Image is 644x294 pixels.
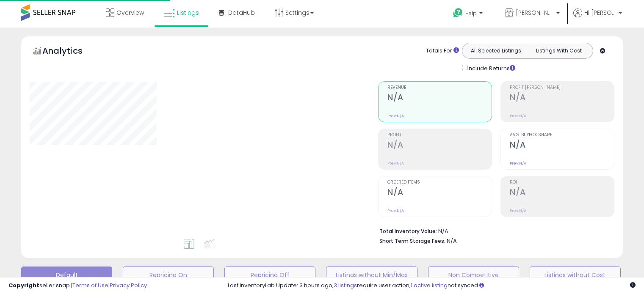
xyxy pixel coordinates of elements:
small: Prev: N/A [387,161,404,166]
button: Listings without Min/Max [326,267,417,283]
h2: N/A [387,140,492,151]
h2: N/A [510,187,614,199]
a: Hi [PERSON_NAME] [573,8,622,27]
span: [PERSON_NAME] LLC [516,8,554,17]
span: Hi [PERSON_NAME] [584,8,616,17]
span: DataHub [228,8,255,17]
div: Last InventoryLab Update: 3 hours ago, require user action, not synced. [228,282,636,290]
span: N/A [447,237,457,245]
a: Help [446,1,491,27]
span: ROI [510,180,614,185]
h2: N/A [387,93,492,104]
div: seller snap | | [8,282,147,290]
small: Prev: N/A [510,161,526,166]
i: Get Help [453,8,463,18]
button: Non Competitive [428,267,519,283]
i: Click here to read more about un-synced listings. [479,283,484,288]
b: Total Inventory Value: [379,228,437,235]
span: Profit [387,133,492,137]
small: Prev: N/A [510,208,526,213]
button: Repricing Off [224,267,315,283]
button: All Selected Listings [464,45,528,56]
h2: N/A [510,140,614,151]
span: Avg. Buybox Share [510,133,614,137]
a: 1 active listing [411,281,448,289]
li: N/A [379,225,608,236]
small: Prev: N/A [510,113,526,118]
a: Terms of Use [72,281,108,289]
div: Totals For [426,47,459,55]
small: Prev: N/A [387,208,404,213]
b: Short Term Storage Fees: [379,237,445,245]
span: Profit [PERSON_NAME] [510,85,614,90]
h2: N/A [387,187,492,199]
button: Listings without Cost [530,267,621,283]
span: Ordered Items [387,180,492,185]
a: 3 listings [334,281,357,289]
h2: N/A [510,93,614,104]
button: Listings With Cost [527,45,590,56]
div: Include Returns [456,63,525,73]
h5: Analytics [42,45,99,59]
span: Overview [116,8,144,17]
span: Help [465,10,477,17]
a: Privacy Policy [110,281,147,289]
span: Revenue [387,85,492,90]
span: Listings [177,8,199,17]
button: Default [21,267,112,283]
strong: Copyright [8,281,39,289]
button: Repricing On [123,267,214,283]
small: Prev: N/A [387,113,404,118]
